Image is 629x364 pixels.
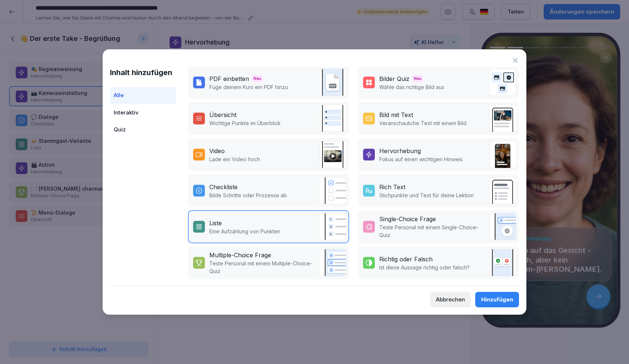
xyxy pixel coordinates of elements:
[209,155,260,163] p: Lade ein Video hoch
[209,251,271,259] div: Multiple-Choice Frage
[379,264,470,271] p: Ist diese Aussage richtig oder falsch?
[110,87,176,104] div: Alle
[319,69,346,96] img: pdf_embed.svg
[489,69,516,96] img: image_quiz.svg
[430,292,471,307] button: Abbrechen
[379,146,421,155] div: Hervorhebung
[481,296,513,304] div: Hinzufügen
[489,141,516,168] img: callout.png
[489,249,516,276] img: true_false.svg
[489,105,516,132] img: text_image.png
[379,74,409,83] div: Bilder Quiz
[319,177,346,204] img: checklist.svg
[209,119,281,127] p: Wichtige Punkte im Überblick
[436,296,465,304] div: Abbrechen
[379,183,405,191] div: Rich Text
[209,83,288,91] p: Füge deinem Kurs ein PDF hinzu
[379,223,485,239] p: Teste Personal mit einem Single-Choice-Quiz
[110,67,176,78] h1: Inhalt hinzufügen
[209,191,287,199] p: Bilde Schritte oder Prozesse ab
[412,75,423,82] span: Neu
[379,110,413,119] div: Bild mit Text
[379,191,474,199] p: Stichpunkte und Text für deine Lektion
[209,110,237,119] div: Übersicht
[209,227,280,235] p: Eine Aufzählung von Punkten
[319,249,346,276] img: quiz.svg
[379,83,444,91] p: Wähle das richtige Bild aus
[475,292,519,307] button: Hinzufügen
[110,104,176,121] div: Interaktiv
[110,121,176,138] div: Quiz
[379,119,466,127] p: Veranschauliche Text mit einem Bild
[319,141,346,168] img: video.png
[209,74,249,83] div: PDF einbetten
[379,215,436,223] div: Single-Choice Frage
[489,213,516,240] img: single_choice_quiz.svg
[209,219,222,227] div: Liste
[209,183,238,191] div: Checkliste
[209,259,315,275] p: Teste Personal mit einem Multiple-Choice-Quiz
[379,155,463,163] p: Fokus auf einen wichtigen Hinweis
[319,105,346,132] img: overview.svg
[209,146,225,155] div: Video
[489,177,516,204] img: richtext.svg
[319,213,346,240] img: list.svg
[252,75,263,82] span: Neu
[379,255,433,264] div: Richtig oder Falsch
